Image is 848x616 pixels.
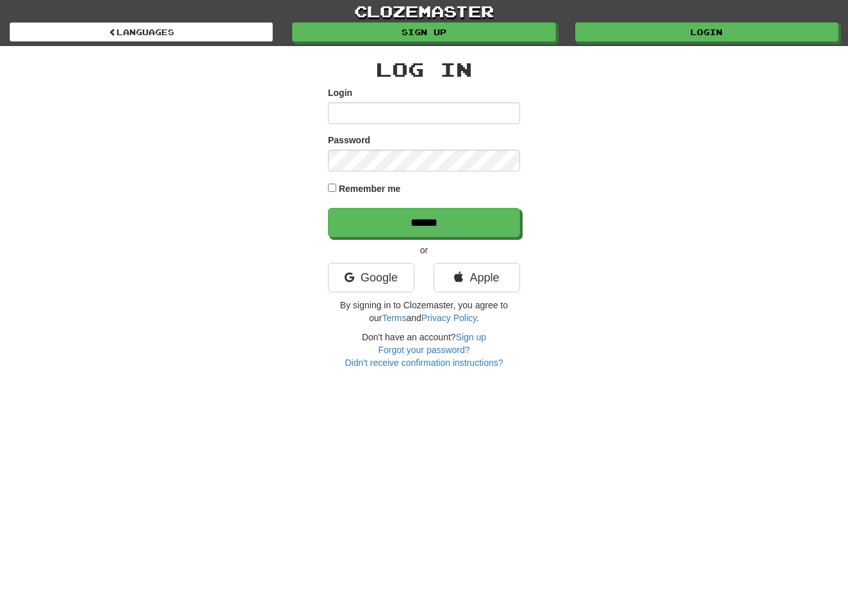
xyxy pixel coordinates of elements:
[328,244,520,257] p: or
[328,331,520,369] div: Don't have an account?
[456,332,486,342] a: Sign up
[328,299,520,324] p: By signing in to Clozemaster, you agree to our and .
[328,86,352,99] label: Login
[378,345,469,355] a: Forgot your password?
[328,59,520,80] h2: Log In
[382,313,406,323] a: Terms
[421,313,477,323] a: Privacy Policy
[328,134,370,146] label: Password
[10,22,273,42] a: Languages
[345,358,503,368] a: Didn't receive confirmation instructions?
[328,263,414,292] a: Google
[434,263,520,292] a: Apple
[339,182,401,195] label: Remember me
[292,22,555,42] a: Sign up
[575,22,838,42] a: Login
